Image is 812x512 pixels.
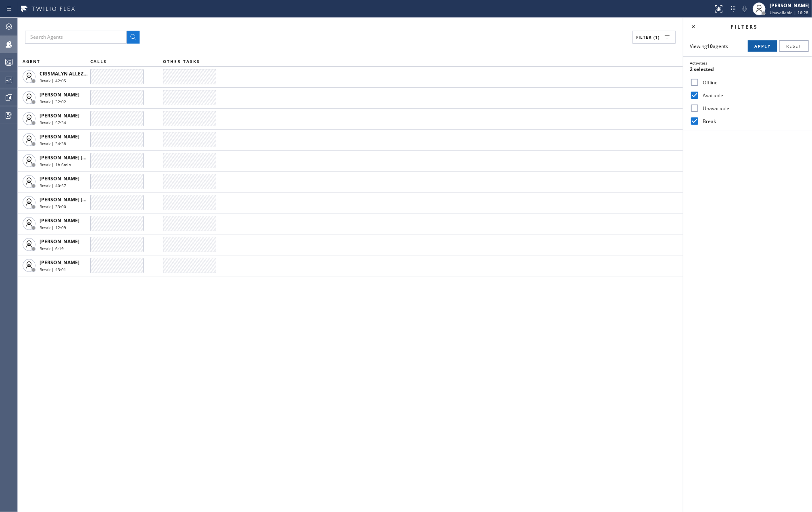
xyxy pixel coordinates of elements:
span: [PERSON_NAME] [40,238,79,245]
span: Break | 40:57 [40,183,66,188]
span: Apply [754,43,771,49]
span: CRISMALYN ALLEZER [40,70,90,77]
label: Break [699,118,806,125]
span: Break | 42:05 [40,78,66,84]
span: Break | 34:38 [40,141,66,146]
label: Offline [699,79,806,86]
span: [PERSON_NAME] [40,175,79,182]
span: [PERSON_NAME] [40,259,79,266]
span: Unavailable | 16:28 [770,10,808,15]
span: [PERSON_NAME] [40,133,79,140]
span: [PERSON_NAME] [40,91,79,98]
span: Break | 12:09 [40,225,66,230]
span: [PERSON_NAME] [PERSON_NAME] [40,154,121,161]
span: Filter (1) [636,34,660,40]
span: Break | 32:02 [40,99,66,104]
label: Available [699,92,806,99]
button: Mute [739,3,750,15]
span: AGENT [23,59,40,64]
span: [PERSON_NAME] [40,112,79,119]
span: Reset [786,43,802,49]
span: [PERSON_NAME] [PERSON_NAME] [40,196,121,203]
label: Unavailable [699,105,806,112]
span: OTHER TASKS [163,59,200,64]
div: Activities [690,60,806,66]
span: Break | 6:19 [40,246,64,251]
span: Break | 1h 6min [40,162,71,167]
span: Filters [731,23,758,30]
span: Break | 33:00 [40,204,66,209]
input: Search Agents [25,31,127,44]
button: Reset [779,40,809,52]
button: Filter (1) [632,31,676,44]
span: [PERSON_NAME] [40,217,79,224]
span: Break | 57:34 [40,120,66,125]
strong: 10 [707,43,713,50]
button: Apply [748,40,777,52]
span: CALLS [90,59,107,64]
span: 2 selected [690,66,714,73]
div: [PERSON_NAME] [770,2,810,9]
span: Break | 43:01 [40,267,66,272]
span: Viewing agents [690,43,728,50]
